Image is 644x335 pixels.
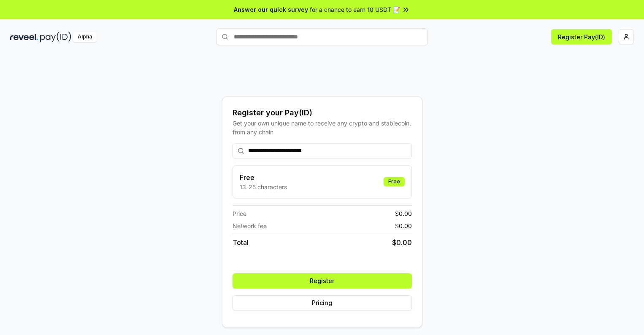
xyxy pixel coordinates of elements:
[310,5,400,14] span: for a chance to earn 10 USDT 📝
[240,172,287,182] h3: Free
[234,5,308,14] span: Answer our quick survey
[73,32,97,42] div: Alpha
[392,237,412,248] span: $ 0.00
[551,29,612,44] button: Register Pay(ID)
[395,209,412,218] span: $ 0.00
[233,273,412,289] button: Register
[10,32,38,42] img: reveel_dark
[233,237,249,248] span: Total
[233,295,412,310] button: Pricing
[40,32,71,42] img: pay_id
[233,107,412,119] div: Register your Pay(ID)
[384,177,405,186] div: Free
[395,221,412,230] span: $ 0.00
[233,221,267,230] span: Network fee
[240,182,287,191] p: 13-25 characters
[233,119,412,136] div: Get your own unique name to receive any crypto and stablecoin, from any chain
[233,209,246,218] span: Price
